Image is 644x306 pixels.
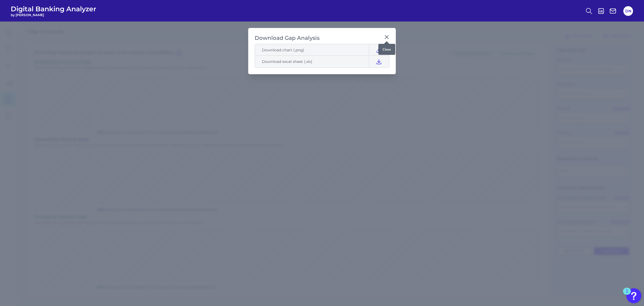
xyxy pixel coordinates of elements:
div: 1 [626,291,628,298]
button: Open Resource Center, 1 new notification [626,288,641,303]
h2: Download Gap Analysis [255,34,382,42]
div: Close [378,44,395,55]
td: Download excel sheet (.xls) [255,56,369,67]
button: DN [623,6,633,16]
span: Digital Banking Analyzer [11,5,96,13]
td: Download chart (.png) [255,45,369,56]
span: by [PERSON_NAME] [11,13,96,17]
